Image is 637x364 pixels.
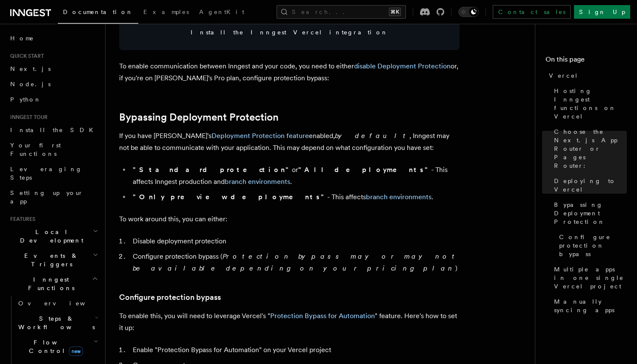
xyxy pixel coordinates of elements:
span: Manually syncing apps [554,297,627,314]
a: Contact sales [493,5,571,19]
a: Node.js [7,76,100,92]
li: Disable deployment protection [130,235,460,247]
span: Node.js [10,81,51,87]
li: or - This affects Inngest production and . [130,164,460,188]
span: new [69,347,83,356]
button: Flow Controlnew [15,335,100,358]
button: Steps & Workflows [15,311,100,335]
p: If you have [PERSON_NAME]'s enabled, , Inngest may not be able to communicate with your applicati... [119,130,460,154]
a: Overview [15,296,100,311]
span: Overview [18,300,106,307]
span: Quick start [7,53,44,59]
a: Deploying to Vercel [551,173,627,197]
span: Hosting Inngest functions on Vercel [554,87,627,121]
p: To enable this, you will need to leverage Vercel's " " feature. Here's how to set it up: [119,310,460,334]
a: Documentation [58,3,138,24]
a: Configure protection bypass [119,291,221,303]
a: Home [7,31,100,46]
span: Events & Triggers [7,251,93,268]
a: Next.js [7,61,100,76]
span: Leveraging Steps [10,166,82,181]
a: Manually syncing apps [551,294,627,318]
li: - This affects . [130,191,460,203]
span: Steps & Workflows [15,314,95,331]
p: To enable communication between Inngest and your code, you need to either or, if you're on [PERSO... [119,60,460,84]
a: Your first Functions [7,138,100,161]
span: Inngest Functions [7,275,92,292]
a: Install the Inngest Vercel integration [119,1,460,50]
span: Multiple apps in one single Vercel project [554,265,627,291]
a: Bypassing Deployment Protection [551,197,627,229]
span: Deploying to Vercel [554,177,627,194]
a: Hosting Inngest functions on Vercel [551,83,627,124]
span: Features [7,216,35,223]
a: Leveraging Steps [7,161,100,185]
a: Sign Up [574,5,630,19]
span: Install the Inngest Vercel integration [129,28,449,37]
kbd: ⌘K [389,8,401,16]
a: Choose the Next.js App Router or Pages Router: [551,124,627,173]
span: Inngest tour [7,114,48,121]
span: Configure protection bypass [559,233,627,258]
button: Toggle dark mode [458,7,479,17]
li: Enable "Protection Bypass for Automation" on your Vercel project [130,344,460,356]
a: Vercel [546,68,627,83]
strong: "Standard protection" [133,166,292,174]
li: Configure protection bypass ( ) [130,251,460,274]
span: Home [10,34,34,42]
button: Inngest Functions [7,272,100,296]
a: Configure protection bypass [556,229,627,262]
p: To work around this, you can either: [119,213,460,225]
a: AgentKit [194,3,249,23]
span: Vercel [549,71,578,80]
span: Bypassing Deployment Protection [554,200,627,226]
span: Python [10,96,41,103]
span: Setting up your app [10,189,83,205]
a: disable Deployment Protection [354,62,451,70]
span: Install the SDK [10,127,98,133]
a: branch environments [225,178,290,186]
a: Setting up your app [7,185,100,209]
em: by default [335,132,409,140]
a: Examples [138,3,194,23]
span: Documentation [63,8,133,15]
a: Bypassing Deployment Protection [119,111,279,123]
a: Deployment Protection feature [211,132,309,140]
a: Install the SDK [7,122,100,138]
span: AgentKit [199,8,244,15]
em: Protection bypass may or may not be available depending on your pricing plan [133,252,458,272]
h4: On this page [546,54,627,68]
a: Protection Bypass for Automation [270,312,375,320]
span: Choose the Next.js App Router or Pages Router: [554,127,627,170]
button: Local Development [7,224,100,248]
a: Python [7,92,100,107]
strong: "Only preview deployments" [133,193,327,201]
button: Events & Triggers [7,248,100,272]
span: Your first Functions [10,142,61,157]
span: Local Development [7,228,93,245]
a: branch environments [366,193,431,201]
strong: "All deployments" [298,166,431,174]
span: Next.js [10,65,51,72]
a: Multiple apps in one single Vercel project [551,262,627,294]
span: Flow Control [15,338,94,355]
span: Examples [143,8,189,15]
button: Search...⌘K [277,5,406,19]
